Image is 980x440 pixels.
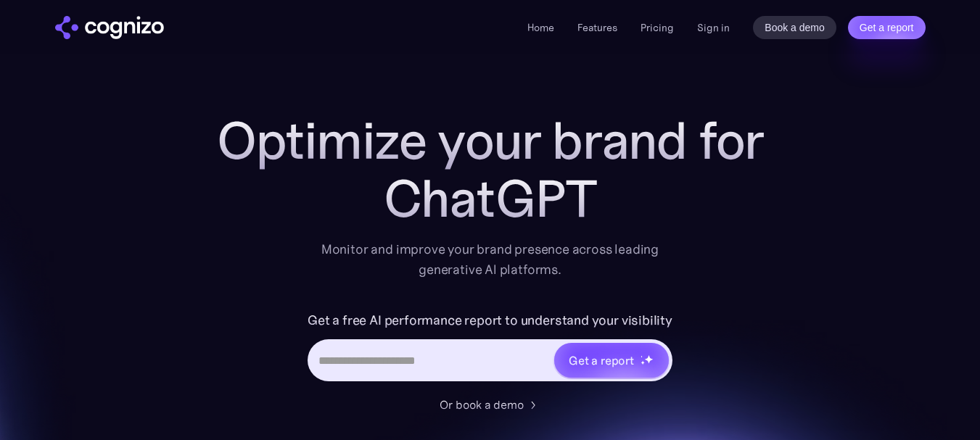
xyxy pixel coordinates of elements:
[440,396,524,413] div: Or book a demo
[308,309,672,389] form: Hero URL Input Form
[641,360,646,365] img: star
[527,21,554,34] a: Home
[200,112,781,170] h1: Optimize your brand for
[644,354,654,364] img: star
[55,16,164,39] a: home
[753,16,836,39] a: Book a demo
[641,355,643,357] img: star
[848,16,926,39] a: Get a report
[200,170,781,228] div: ChatGPT
[569,352,634,369] div: Get a report
[697,19,730,36] a: Sign in
[55,16,164,39] img: cognizo logo
[440,396,541,413] a: Or book a demo
[577,21,617,34] a: Features
[308,309,672,332] label: Get a free AI performance report to understand your visibility
[312,239,669,280] div: Monitor and improve your brand presence across leading generative AI platforms.
[641,21,674,34] a: Pricing
[553,341,670,379] a: Get a reportstarstarstar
